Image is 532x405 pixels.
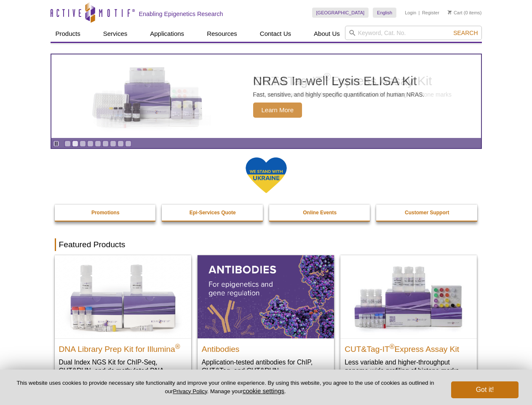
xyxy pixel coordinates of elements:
a: Go to slide 4 [87,140,94,147]
img: DNA Library Prep Kit for Illumina [55,255,191,338]
a: Go to slide 6 [102,140,109,147]
a: NRAS In-well Lysis ELISA Kit NRAS In-well Lysis ELISA Kit Fast, sensitive, and highly specific qu... [51,54,481,138]
a: Go to slide 3 [80,140,86,147]
a: English [373,8,396,18]
h2: Featured Products [55,238,478,251]
img: All Antibodies [198,255,334,338]
button: cookie settings [243,387,284,394]
a: Login [405,10,416,16]
a: Go to slide 2 [72,140,78,147]
a: Applications [145,26,189,42]
a: Toggle autoplay [53,140,59,147]
p: Dual Index NGS Kit for ChIP-Seq, CUT&RUN, and ds methylated DNA assays. [59,358,187,383]
a: Cart [448,10,462,16]
sup: ® [175,343,180,350]
a: Privacy Policy [173,388,207,394]
a: Go to slide 8 [118,140,124,147]
img: NRAS In-well Lysis ELISA Kit [85,67,211,125]
span: Learn More [253,103,302,118]
h2: DNA Library Prep Kit for Illumina [59,341,187,354]
a: DNA Library Prep Kit for Illumina DNA Library Prep Kit for Illumina® Dual Index NGS Kit for ChIP-... [55,255,191,391]
a: Customer Support [376,205,478,221]
strong: Online Events [303,210,337,216]
li: | [419,8,420,18]
button: Got it! [451,381,519,398]
a: Go to slide 9 [125,140,131,147]
a: Online Events [269,205,371,221]
h2: Enabling Epigenetics Research [139,10,223,18]
a: Register [422,10,439,16]
a: Go to slide 7 [110,140,116,147]
a: Go to slide 1 [64,140,71,147]
a: Go to slide 5 [95,140,101,147]
a: Promotions [55,205,157,221]
a: CUT&Tag-IT® Express Assay Kit CUT&Tag-IT®Express Assay Kit Less variable and higher-throughput ge... [340,255,477,383]
h2: Antibodies [202,341,330,354]
sup: ® [390,343,395,350]
strong: Promotions [91,210,120,216]
p: Application-tested antibodies for ChIP, CUT&Tag, and CUT&RUN. [202,358,330,375]
strong: Epi-Services Quote [190,210,236,216]
p: This website uses cookies to provide necessary site functionality and improve your online experie... [13,379,437,395]
li: (0 items) [448,8,482,18]
input: Keyword, Cat. No. [345,26,482,40]
a: [GEOGRAPHIC_DATA] [312,8,369,18]
button: Search [451,29,480,37]
a: About Us [309,26,345,42]
h2: CUT&Tag-IT Express Assay Kit [345,341,473,354]
a: All Antibodies Antibodies Application-tested antibodies for ChIP, CUT&Tag, and CUT&RUN. [198,255,334,383]
a: Epi-Services Quote [162,205,264,221]
article: NRAS In-well Lysis ELISA Kit [51,54,481,138]
h2: NRAS In-well Lysis ELISA Kit [253,75,425,87]
img: Your Cart [448,10,452,14]
a: Products [51,26,86,42]
a: Services [98,26,133,42]
a: Resources [202,26,242,42]
img: CUT&Tag-IT® Express Assay Kit [340,255,477,338]
a: Contact Us [255,26,296,42]
img: We Stand With Ukraine [245,157,287,194]
p: Less variable and higher-throughput genome-wide profiling of histone marks​. [345,358,473,375]
span: Search [453,30,478,36]
p: Fast, sensitive, and highly specific quantification of human NRAS. [253,91,425,98]
strong: Customer Support [405,210,449,216]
